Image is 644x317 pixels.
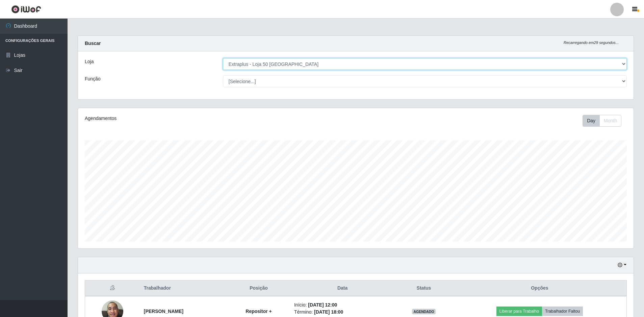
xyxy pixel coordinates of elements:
[599,115,621,127] button: Month
[294,301,391,309] li: Início:
[85,41,101,46] strong: Buscar
[294,309,391,316] li: Término:
[583,115,600,127] button: Day
[564,41,619,45] i: Recarregando em 29 segundos...
[314,309,343,315] time: [DATE] 18:00
[85,115,305,122] div: Agendamentos
[246,309,272,314] strong: Repositor +
[453,281,627,296] th: Opções
[11,5,41,14] img: CoreUI Logo
[85,75,101,82] label: Função
[85,58,94,65] label: Loja
[308,302,337,308] time: [DATE] 12:00
[140,281,227,296] th: Trabalhador
[144,309,183,314] strong: [PERSON_NAME]
[412,309,436,314] span: AGENDADO
[227,281,290,296] th: Posição
[583,115,627,127] div: Toolbar with button groups
[395,281,453,296] th: Status
[583,115,621,127] div: First group
[290,281,395,296] th: Data
[542,307,583,316] button: Trabalhador Faltou
[496,307,542,316] button: Liberar para Trabalho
